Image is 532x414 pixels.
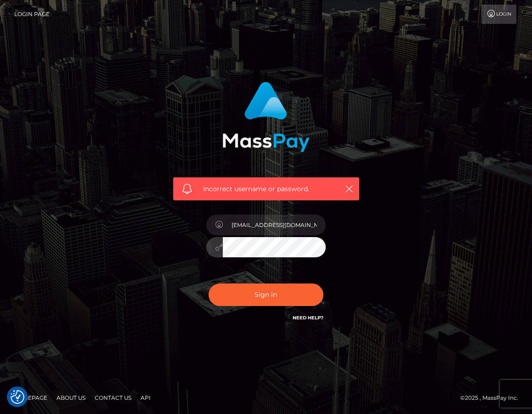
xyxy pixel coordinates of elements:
a: Homepage [10,391,51,405]
a: API [137,391,154,405]
a: Login [481,5,516,24]
button: Sign in [209,284,323,306]
img: MassPay Login [222,82,310,152]
img: Revisit consent button [11,390,24,404]
a: Login Page [14,5,50,24]
a: Contact Us [91,391,135,405]
a: Need Help? [293,315,323,321]
a: About Us [53,391,89,405]
input: Username... [223,215,326,235]
div: © 2025 , MassPay Inc. [460,393,525,403]
span: Incorrect username or password. [203,184,334,194]
button: Consent Preferences [11,390,24,404]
